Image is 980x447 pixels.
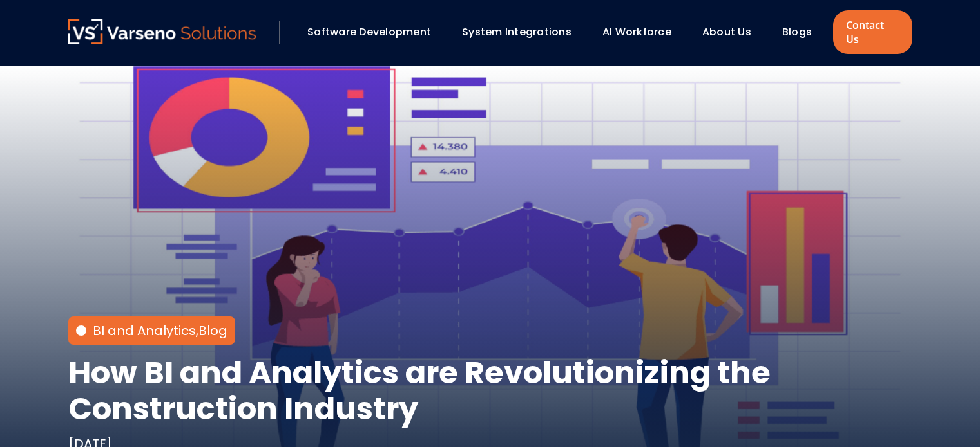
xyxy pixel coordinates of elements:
[696,21,769,43] div: About Us
[782,24,812,39] a: Blogs
[456,21,590,43] div: System Integrations
[602,24,671,39] a: AI Workforce
[307,24,431,39] a: Software Development
[198,322,227,340] a: Blog
[93,322,196,340] a: BI and Analytics
[596,21,689,43] div: AI Workforce
[301,21,449,43] div: Software Development
[68,355,912,427] h1: How BI and Analytics are Revolutionizing the Construction Industry
[68,19,256,45] a: Varseno Solutions – Product Engineering & IT Services
[68,19,256,44] img: Varseno Solutions – Product Engineering & IT Services
[93,322,227,340] div: ,
[833,10,912,54] a: Contact Us
[702,24,751,39] a: About Us
[462,24,572,39] a: System Integrations
[776,21,830,43] div: Blogs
